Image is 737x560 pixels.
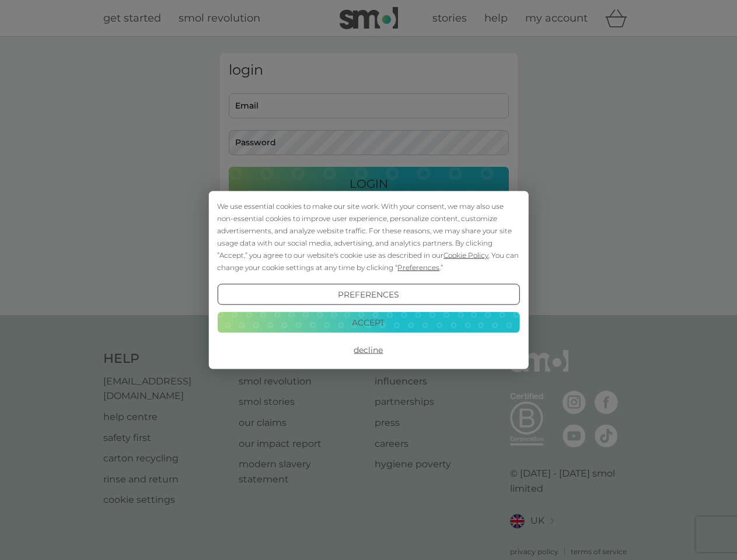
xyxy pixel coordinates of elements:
[397,263,439,272] span: Preferences
[208,191,528,369] div: Cookie Consent Prompt
[217,339,519,360] button: Decline
[443,251,488,260] span: Cookie Policy
[217,284,519,305] button: Preferences
[217,311,519,332] button: Accept
[217,200,519,274] div: We use essential cookies to make our site work. With your consent, we may also use non-essential ...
